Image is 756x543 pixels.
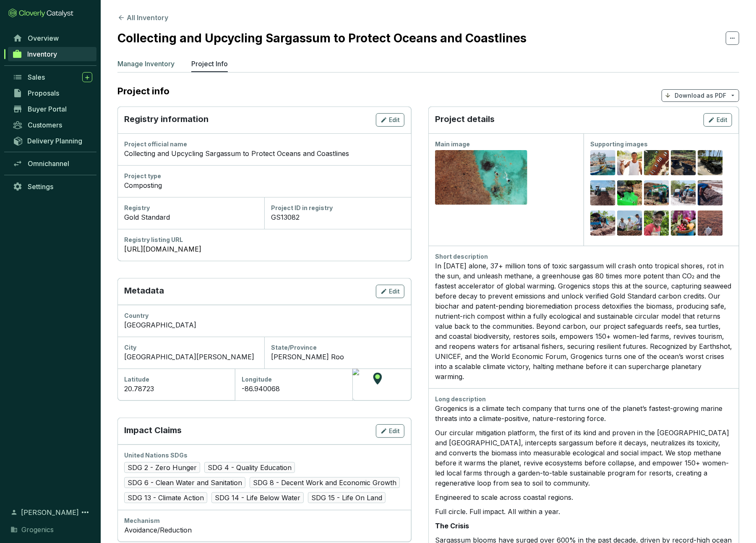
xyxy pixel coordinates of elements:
[271,352,404,362] div: [PERSON_NAME] Roo
[389,287,400,296] span: Edit
[124,451,404,460] div: United Nations SDGs
[28,121,62,129] span: Customers
[124,343,258,352] div: City
[124,148,404,158] div: Collecting and Upcycling Sargassum to Protect Oceans and Coastlines
[8,156,96,171] a: Omnichannel
[435,252,732,261] div: Short description
[435,261,732,382] div: In [DATE] alone, 37+ million tons of toxic sargassum will crash onto tropical shores, rot in the ...
[124,244,404,254] a: [URL][DOMAIN_NAME]
[8,70,96,84] a: Sales
[675,91,726,100] p: Download as PDF
[8,134,96,148] a: Delivery Planning
[704,113,732,127] button: Edit
[124,320,404,330] div: [GEOGRAPHIC_DATA]
[389,427,400,435] span: Edit
[28,159,69,168] span: Omnichannel
[250,477,400,488] span: SDG 8 - Decent Work and Economic Growth
[124,525,404,535] div: Avoidance/Reduction
[117,59,175,69] p: Manage Inventory
[28,73,45,81] span: Sales
[27,137,82,145] span: Delivery Planning
[124,236,404,244] div: Registry listing URL
[21,525,54,535] span: Grogenics
[28,182,53,191] span: Settings
[389,116,400,124] span: Edit
[27,50,57,58] span: Inventory
[124,285,164,298] p: Metadata
[117,86,178,96] h2: Project info
[124,477,245,488] span: SDG 6 - Clean Water and Sanitation
[117,29,527,47] h2: Collecting and Upcycling Sargassum to Protect Oceans and Coastlines
[211,492,304,503] span: SDG 14 - Life Below Water
[124,517,404,525] div: Mechanism
[717,116,727,124] span: Edit
[124,212,258,222] div: Gold Standard
[124,462,200,473] span: SDG 2 - Zero Hunger
[28,89,59,97] span: Proposals
[435,428,732,488] p: Our circular mitigation platform, the first of its kind and proven in the [GEOGRAPHIC_DATA] and [...
[124,352,258,362] div: [GEOGRAPHIC_DATA][PERSON_NAME]
[590,140,732,148] div: Supporting images
[124,384,228,394] div: 20.78723
[435,403,732,423] p: Grogenics is a climate tech company that turns one of the planet’s fastest-growing marine threats...
[8,47,96,61] a: Inventory
[308,492,386,503] span: SDG 15 - Life On Land
[124,312,404,320] div: Country
[376,424,404,438] button: Edit
[8,31,96,45] a: Overview
[376,113,404,127] button: Edit
[435,522,469,530] strong: The Crisis
[435,140,577,148] div: Main image
[21,507,79,517] span: [PERSON_NAME]
[242,375,346,384] div: Longitude
[124,172,404,180] div: Project type
[271,212,404,222] div: GS13082
[191,59,228,69] p: Project Info
[124,140,404,148] div: Project official name
[124,424,182,438] p: Impact Claims
[435,113,495,127] p: Project details
[435,492,732,502] p: Engineered to scale across coastal regions.
[124,492,207,503] span: SDG 13 - Climate Action
[271,343,404,352] div: State/Province
[8,86,96,100] a: Proposals
[271,204,404,212] div: Project ID in registry
[8,118,96,132] a: Customers
[28,105,67,113] span: Buyer Portal
[376,285,404,298] button: Edit
[435,395,732,403] div: Long description
[124,180,404,190] div: Composting
[124,204,258,212] div: Registry
[117,13,168,23] button: All Inventory
[8,102,96,116] a: Buyer Portal
[204,462,295,473] span: SDG 4 - Quality Education
[8,179,96,194] a: Settings
[28,34,59,42] span: Overview
[435,507,732,517] p: Full circle. Full impact. All within a year.
[124,113,209,127] p: Registry information
[242,384,346,394] div: -86.940068
[124,375,228,384] div: Latitude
